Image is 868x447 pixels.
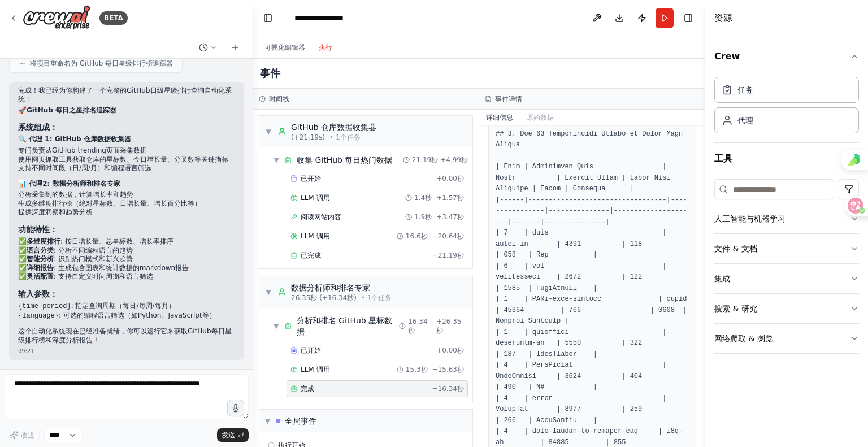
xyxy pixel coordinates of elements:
font: • 1个任务 [361,294,392,302]
font: • 1个任务 [329,133,361,141]
font: 已完成 [301,251,321,259]
div: BETA [99,11,128,25]
button: 改进 [5,428,40,442]
font: 发送 [222,431,235,439]
font: LLM 调用 [301,232,330,240]
font: 已开始 [301,175,321,183]
li: 分析采集到的数据，计算增长率和趋势 [18,190,235,199]
font: 已开始 [301,346,321,354]
strong: 灵活配置 [27,272,54,280]
font: 1.9秒 [414,213,432,221]
strong: GitHub 每日之星排名追踪器 [27,106,116,114]
li: : 可选的编程语言筛选（如Python、JavaScript等） [18,311,235,321]
font: 原始数据 [527,114,554,121]
font: 可视化编辑器 [264,44,305,51]
p: ✅ : 按日增长量、总星标数、增长率排序 ✅ : 分析不同编程语言的趋势 ✅ : 识别热门模式和新兴趋势 ✅ : 生成包含图表和统计数据的markdown报告 ✅ : 支持自定义时间周期和语言筛选 [18,237,235,281]
font: : 指定查询周期（每日/每周/每月） [18,302,175,310]
font: +16.34秒 [432,385,464,393]
font: +20.64秒 [432,232,464,240]
button: Click to speak your automation idea [227,400,244,416]
li: 专门负责从GitHub trending页面采集数据 [18,146,235,155]
span: ▼ [265,127,272,136]
code: {language} [18,312,59,320]
font: 网络爬取 & 浏览 [714,334,773,343]
font: 15.3秒 [406,366,428,374]
font: 文件 & 文档 [714,244,757,253]
span: ▼ [265,416,270,426]
font: 资源 [714,12,732,23]
font: +0.00秒 [436,175,464,183]
font: 将项目重命名为 GitHub 每日星级排行榜追踪器 [30,59,173,67]
div: 工具 [714,175,859,363]
li: 使用网页抓取工具获取仓库的星标数、今日增长量、分叉数等关键指标 [18,155,235,164]
font: 分析和排名 GitHub 星标数据 [297,316,392,336]
font: 🔍 代理 1: GitHub 仓库数据收集器 [18,135,131,143]
font: 16.34秒 [408,318,427,335]
img: Logo [23,5,90,31]
font: 26.35秒 (+16.34秒) [291,294,357,302]
button: 工具 [714,143,859,175]
div: Crew [714,72,859,142]
span: ▼ [273,322,280,331]
font: +3.47秒 [436,213,464,221]
button: Start a new chat [226,41,244,54]
font: 收集 GitHub 每日热门数据 [297,155,392,164]
div: 09:21 [18,347,235,355]
font: 时间线 [269,95,289,103]
font: 全局事件 [285,416,316,426]
button: 集成 [714,264,859,293]
font: +26.35秒 [436,318,461,335]
font: LLM 调用 [301,194,330,202]
p: 完成！我已经为你构建了一个完整的GitHub日级星级排行查询自动化系统： [18,86,235,104]
span: ▼ [273,155,280,164]
font: 执行 [319,44,332,51]
font: 代理 [737,116,753,125]
font: +0.00秒 [436,346,464,354]
li: 生成多维度排行榜（绝对星标数、日增长量、增长百分比等） [18,199,235,209]
font: 事件详情 [495,95,522,103]
font: 🚀 [18,106,116,114]
font: 搜索 & 研究 [714,304,757,313]
font: 📊 代理2: 数据分析师和排名专家 [18,180,120,188]
h3: 系统组成： [18,121,235,133]
button: 人工智能与机器学习 [714,204,859,233]
font: 21.19秒 [412,156,438,164]
button: 原始数据 [520,110,561,125]
nav: breadcrumb [294,12,344,24]
button: Switch to previous chat [194,41,222,54]
font: 阅读网站内容 [301,213,341,221]
font: 数据分析师和排名专家 [291,283,370,292]
span: ▼ [265,288,272,297]
button: Crew [714,41,859,72]
button: 发送 [217,428,249,442]
font: 完成 [301,385,314,393]
font: 工具 [714,153,732,164]
font: +4.99秒 [440,156,468,164]
strong: 多维度排行 [27,237,60,245]
h3: 输入参数： [18,288,235,300]
h3: 功能特性： [18,224,235,235]
strong: 智能分析 [27,255,54,263]
font: 改进 [21,431,34,439]
code: {time_period} [18,302,71,310]
li: 提供深度洞察和趋势分析 [18,208,235,217]
span: (+21.19s) [291,133,325,142]
font: 事件 [260,67,280,79]
font: GitHub 仓库数据收集器 [291,123,376,132]
font: 1.4秒 [414,194,432,202]
button: 网络爬取 & 浏览 [714,324,859,353]
font: 任务 [737,85,753,94]
button: 详细信息 [479,110,520,125]
font: 16.6秒 [406,232,428,240]
font: +21.19秒 [432,251,464,259]
font: +15.63秒 [432,366,464,374]
button: 文件 & 文档 [714,234,859,263]
font: +1.57秒 [436,194,464,202]
button: Hide right sidebar [680,10,696,26]
font: 详细信息 [486,114,513,121]
font: 人工智能与机器学习 [714,214,785,223]
li: 支持不同时间段（日/周/月）和编程语言筛选 [18,164,235,173]
strong: 详细报告 [27,264,54,272]
button: 搜索 & 研究 [714,294,859,323]
font: LLM 调用 [301,366,330,374]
